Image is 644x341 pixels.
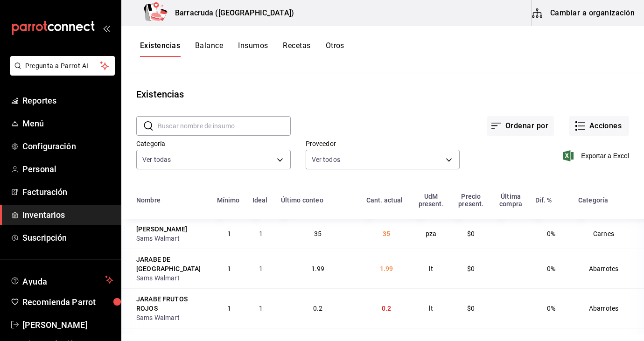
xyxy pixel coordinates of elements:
[306,140,460,147] label: Proveedor
[383,230,390,237] span: 35
[22,274,101,285] span: Ayuda
[467,230,475,237] span: $0
[142,155,171,164] span: Ver todas
[380,265,393,272] span: 1.99
[578,196,608,204] div: Categoría
[535,196,552,204] div: Dif. %
[283,41,310,57] button: Recetas
[25,61,100,71] span: Pregunta a Parrot AI
[252,196,268,204] div: Ideal
[487,116,554,136] button: Ordenar por
[22,117,113,130] span: Menú
[412,288,450,328] td: lt
[136,255,206,273] div: JARABE DE [GEOGRAPHIC_DATA]
[569,116,629,136] button: Acciones
[311,265,325,272] span: 1.99
[281,196,323,204] div: Último conteo
[217,196,240,204] div: Mínimo
[312,155,340,164] span: Ver todos
[412,219,450,249] td: pza
[547,230,555,237] span: 0%
[238,41,268,57] button: Insumos
[22,94,113,107] span: Reportes
[227,305,231,312] span: 1
[565,150,629,161] button: Exportar a Excel
[313,305,322,312] span: 0.2
[22,140,113,153] span: Configuración
[547,305,555,312] span: 0%
[140,41,180,57] button: Existencias
[103,24,110,32] button: open_drawer_menu
[22,231,113,244] span: Suscripción
[140,41,344,57] div: navigation tabs
[168,7,294,19] h3: Barracruda ([GEOGRAPHIC_DATA])
[573,249,644,288] td: Abarrotes
[382,305,391,312] span: 0.2
[573,219,644,249] td: Carnes
[136,273,206,283] div: Sams Walmart
[22,319,113,331] span: [PERSON_NAME]
[259,265,263,272] span: 1
[467,265,475,272] span: $0
[136,234,206,243] div: Sams Walmart
[259,230,263,237] span: 1
[259,305,263,312] span: 1
[314,230,322,237] span: 35
[136,87,184,101] div: Existencias
[498,193,524,208] div: Última compra
[136,140,291,147] label: Categoría
[10,56,115,76] button: Pregunta a Parrot AI
[326,41,344,57] button: Otros
[7,68,115,77] a: Pregunta a Parrot AI
[227,265,231,272] span: 1
[136,313,206,322] div: Sams Walmart
[573,288,644,328] td: Abarrotes
[136,294,206,313] div: JARABE FRUTOS ROJOS
[366,196,403,204] div: Cant. actual
[136,196,161,204] div: Nombre
[467,305,475,312] span: $0
[412,249,450,288] td: lt
[136,224,187,234] div: [PERSON_NAME]
[418,193,444,208] div: UdM present.
[455,193,487,208] div: Precio present.
[227,230,231,237] span: 1
[547,265,555,272] span: 0%
[22,296,113,308] span: Recomienda Parrot
[22,186,113,198] span: Facturación
[22,209,113,221] span: Inventarios
[195,41,223,57] button: Balance
[158,117,291,135] input: Buscar nombre de insumo
[22,163,113,175] span: Personal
